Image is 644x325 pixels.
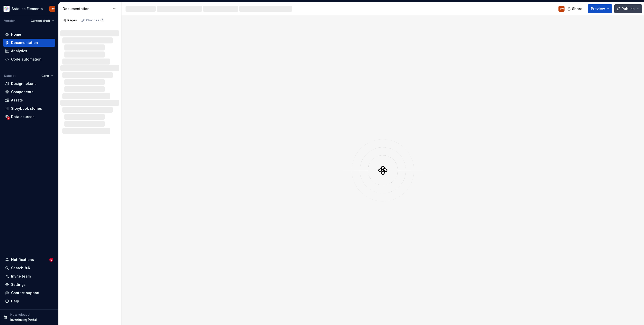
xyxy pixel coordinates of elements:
[3,88,55,96] a: Components
[3,30,55,38] a: Home
[614,4,642,13] button: Publish
[591,6,605,11] span: Preview
[11,48,27,53] div: Analytics
[10,313,30,317] p: New release!
[11,274,31,279] div: Invite team
[31,19,50,23] span: Current draft
[11,114,34,119] div: Data sources
[4,6,10,12] img: b2369ad3-f38c-46c1-b2a2-f2452fdbdcd2.png
[62,18,77,22] div: Pages
[3,272,55,280] a: Invite team
[588,4,612,13] button: Preview
[39,72,55,79] button: Core
[3,39,55,47] a: Documentation
[565,4,586,13] button: Share
[3,264,55,272] button: Search ⌘K
[11,32,21,37] div: Home
[559,7,564,11] div: TW
[4,74,16,78] div: Dataset
[11,89,33,94] div: Components
[42,74,49,78] span: Core
[1,3,57,14] button: Astellas ElementsTW
[10,318,37,322] p: Introducing Portal
[11,57,42,62] div: Code automation
[572,6,582,11] span: Share
[50,7,55,11] div: TW
[100,18,104,22] span: 4
[11,282,26,287] div: Settings
[11,98,23,103] div: Assets
[3,297,55,305] button: Help
[4,19,16,23] div: Version
[11,81,36,86] div: Design tokens
[3,104,55,113] a: Storybook stories
[63,6,110,11] div: Documentation
[12,6,43,11] div: Astellas Elements
[11,106,42,111] div: Storybook stories
[3,281,55,289] a: Settings
[3,256,55,264] button: Notifications9
[3,80,55,88] a: Design tokens
[11,40,38,45] div: Documentation
[86,18,104,22] div: Changes
[28,17,56,24] button: Current draft
[3,96,55,104] a: Assets
[49,258,53,262] span: 9
[3,55,55,63] a: Code automation
[11,299,19,304] div: Help
[3,113,55,121] a: Data sources
[622,6,635,11] span: Publish
[3,47,55,55] a: Analytics
[3,289,55,297] button: Contact support
[11,265,30,270] div: Search ⌘K
[11,257,34,262] div: Notifications
[11,290,39,295] div: Contact support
